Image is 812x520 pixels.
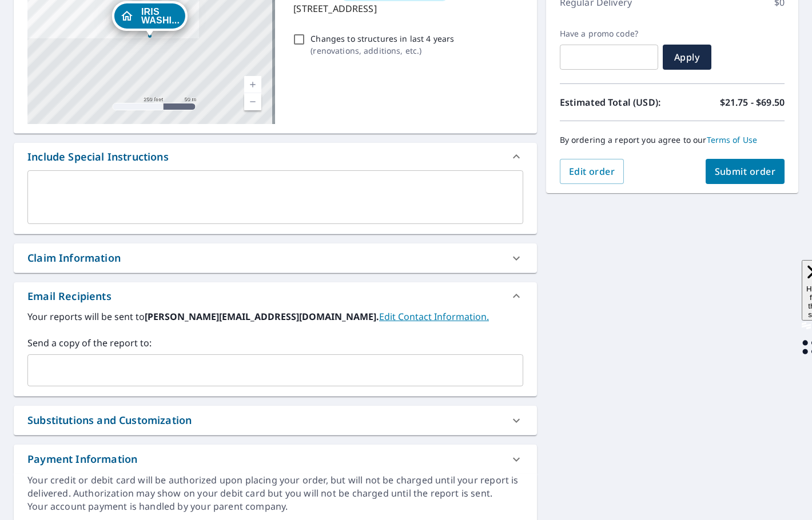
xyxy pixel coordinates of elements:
[27,336,523,350] label: Send a copy of the report to:
[663,45,711,70] button: Apply
[706,159,785,184] button: Submit order
[293,2,518,15] p: [STREET_ADDRESS]
[27,289,112,304] div: Email Recipients
[560,95,672,109] p: Estimated Total (USD):
[311,45,454,57] p: ( renovations, additions, etc. )
[27,451,137,467] div: Payment Information
[141,7,180,25] span: IRIS WASHI...
[715,165,776,178] span: Submit order
[14,406,537,435] div: Substitutions and Customization
[244,76,261,93] a: Current Level 17, Zoom In
[145,310,379,323] b: [PERSON_NAME][EMAIL_ADDRESS][DOMAIN_NAME].
[311,33,454,45] p: Changes to structures in last 4 years
[560,159,624,184] button: Edit order
[14,143,537,170] div: Include Special Instructions
[27,474,523,500] div: Your credit or debit card will be authorized upon placing your order, but will not be charged unt...
[27,413,192,428] div: Substitutions and Customization
[14,445,537,474] div: Payment Information
[560,135,785,145] p: By ordering a report you agree to our
[14,243,537,273] div: Claim Information
[27,310,523,323] label: Your reports will be sent to
[27,250,121,266] div: Claim Information
[27,149,169,165] div: Include Special Instructions
[720,95,785,109] p: $21.75 - $69.50
[672,51,702,63] span: Apply
[14,282,537,310] div: Email Recipients
[244,93,261,110] a: Current Level 17, Zoom Out
[27,500,523,513] div: Your account payment is handled by your parent company.
[569,165,615,178] span: Edit order
[560,29,658,39] label: Have a promo code?
[379,310,489,323] a: EditContactInfo
[112,1,188,37] div: Dropped pin, building IRIS WASHINGTON, Residential property, 590 2nd Ave Pontiac, MI 48340
[707,134,758,145] a: Terms of Use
